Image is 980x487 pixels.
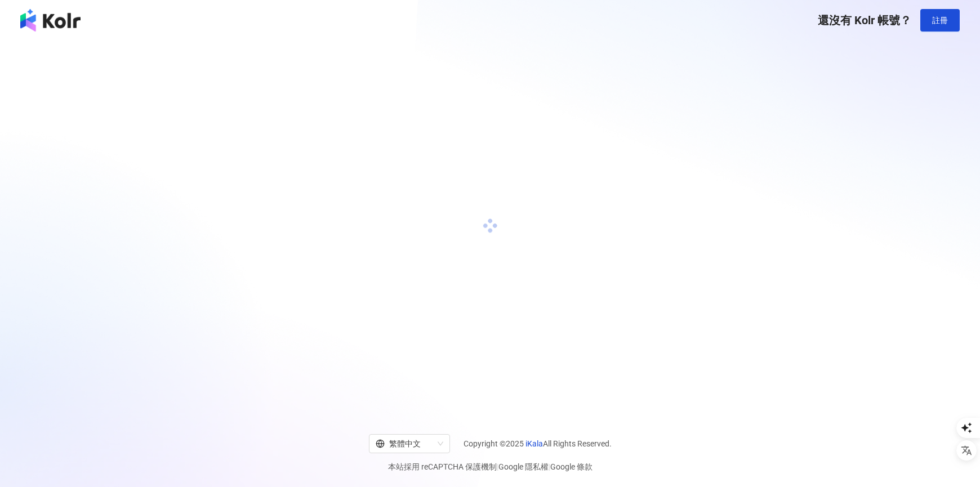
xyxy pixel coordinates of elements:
[498,462,549,471] a: Google 隱私權
[525,439,543,448] a: iKala
[550,462,593,471] a: Google 條款
[376,435,433,453] div: 繁體中文
[497,462,498,471] span: |
[549,462,550,471] span: |
[818,14,911,27] span: 還沒有 Kolr 帳號？
[920,9,960,32] button: 註冊
[932,16,948,25] span: 註冊
[464,437,612,450] span: Copyright © 2025 All Rights Reserved.
[20,9,81,32] img: logo
[388,460,593,473] span: 本站採用 reCAPTCHA 保護機制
